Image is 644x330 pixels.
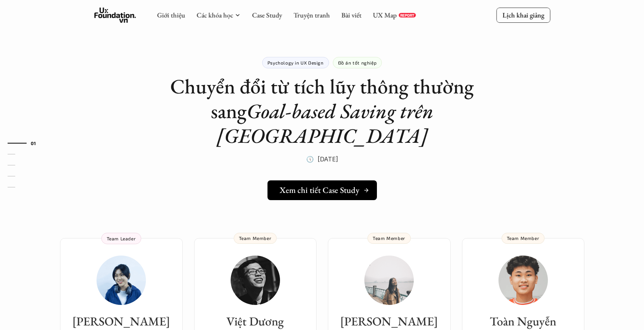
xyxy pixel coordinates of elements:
p: REPORT [400,13,414,17]
h3: [PERSON_NAME] [335,314,443,328]
a: Lịch khai giảng [496,8,550,22]
a: 01 [8,139,44,148]
strong: 01 [31,140,36,145]
h3: Việt Dương [202,314,309,328]
h3: Toàn Nguyễn [470,314,577,328]
h3: [PERSON_NAME] [68,314,175,328]
p: Psychology in UX Design [267,60,324,65]
em: Goal-based Saving trên [GEOGRAPHIC_DATA] [217,98,438,149]
p: Lịch khai giảng [502,11,544,19]
p: Team Member [373,235,405,241]
h1: Chuyển đổi từ tích lũy thông thường sang [170,74,474,148]
a: Giới thiệu [157,11,185,19]
a: Xem chi tiết Case Study [267,180,377,200]
p: Đồ án tốt nghiệp [338,60,377,65]
p: Team Leader [107,236,136,241]
a: Case Study [252,11,282,19]
p: Team Member [507,235,540,241]
p: 🕔 [DATE] [306,153,338,165]
a: REPORT [399,13,416,17]
p: Team Member [239,235,272,241]
a: Truyện tranh [293,11,330,19]
a: UX Map [373,11,397,19]
a: Bài viết [341,11,361,19]
h5: Xem chi tiết Case Study [280,185,359,195]
a: Các khóa học [196,11,233,19]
